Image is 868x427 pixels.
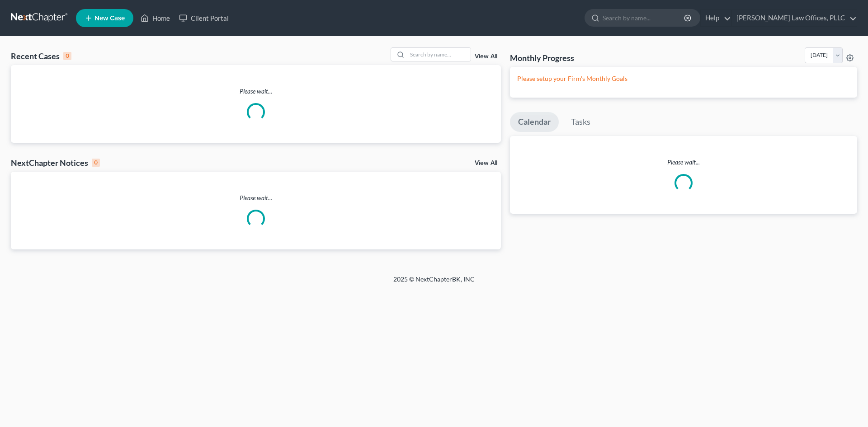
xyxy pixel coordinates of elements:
[510,52,574,63] h3: Monthly Progress
[92,159,100,167] div: 0
[11,51,71,61] div: Recent Cases
[603,9,685,26] input: Search by name...
[136,10,175,26] a: Home
[732,10,857,26] a: [PERSON_NAME] Law Offices, PLLC
[94,15,125,22] span: New Case
[11,87,501,96] p: Please wait...
[11,193,501,202] p: Please wait...
[175,10,233,26] a: Client Portal
[563,112,599,132] a: Tasks
[11,157,100,168] div: NextChapter Notices
[517,74,850,83] p: Please setup your Firm's Monthly Goals
[510,112,559,132] a: Calendar
[510,158,857,167] p: Please wait...
[407,48,471,61] input: Search by name...
[63,52,71,60] div: 0
[475,53,497,60] a: View All
[176,275,692,291] div: 2025 © NextChapterBK, INC
[701,10,731,26] a: Help
[475,160,497,166] a: View All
